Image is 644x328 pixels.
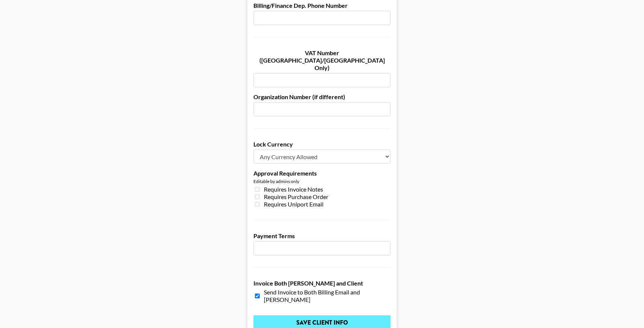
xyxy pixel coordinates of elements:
[253,141,391,148] label: Lock Currency
[253,170,391,177] label: Approval Requirements
[264,193,328,201] span: Requires Purchase Order
[253,49,391,72] label: VAT Number ([GEOGRAPHIC_DATA]/[GEOGRAPHIC_DATA] Only)
[253,2,391,9] label: Billing/Finance Dep. Phone Number
[253,93,391,101] label: Organization Number (if different)
[253,280,391,287] label: Invoice Both [PERSON_NAME] and Client
[264,186,323,193] span: Requires Invoice Notes
[253,232,391,240] label: Payment Terms
[264,201,323,208] span: Requires Uniport Email
[253,179,391,184] div: Editable by admins only
[264,288,391,303] span: Send Invoice to Both Billing Email and [PERSON_NAME]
